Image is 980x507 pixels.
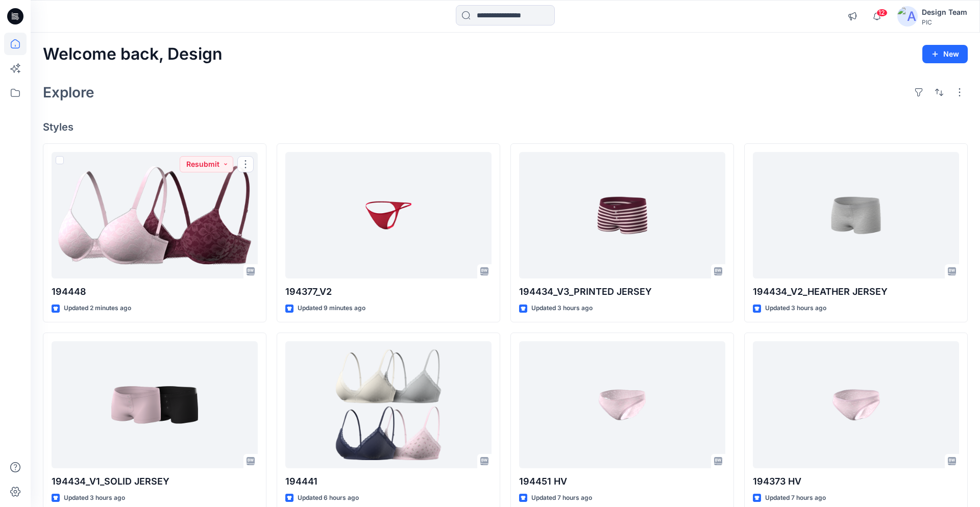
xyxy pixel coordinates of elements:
p: 194448 [52,285,258,299]
a: 194448 [52,152,258,279]
p: Updated 3 hours ago [531,303,593,314]
h2: Explore [43,84,94,100]
p: Updated 6 hours ago [298,493,359,503]
span: 12 [876,9,888,17]
img: avatar [897,6,918,27]
a: 194434_V2_HEATHER JERSEY [753,152,959,279]
p: Updated 3 hours ago [765,303,826,314]
p: Updated 3 hours ago [64,493,125,503]
p: Updated 2 minutes ago [64,303,131,314]
a: 194373 HV [753,341,959,468]
a: 194377_V2 [285,152,492,279]
a: 194451 HV [519,341,725,468]
p: Updated 9 minutes ago [298,303,365,314]
p: 194434_V2_HEATHER JERSEY [753,285,959,299]
p: 194434_V3_PRINTED JERSEY [519,285,725,299]
a: 194434_V1_SOLID JERSEY [52,341,258,468]
p: 194441 [285,474,492,489]
h4: Styles [43,121,968,133]
p: 194451 HV [519,474,725,489]
p: 194377_V2 [285,285,492,299]
a: 194434_V3_PRINTED JERSEY [519,152,725,279]
p: Updated 7 hours ago [531,493,592,503]
p: 194434_V1_SOLID JERSEY [52,474,258,489]
h2: Welcome back, Design [43,45,223,64]
div: PIC [922,18,967,26]
p: 194373 HV [753,474,959,489]
button: New [922,45,968,63]
p: Updated 7 hours ago [765,493,826,503]
div: Design Team [922,6,967,18]
a: 194441 [285,341,492,468]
